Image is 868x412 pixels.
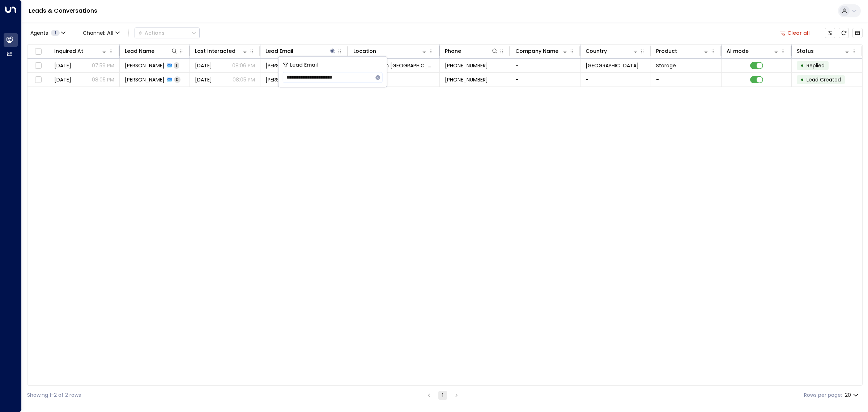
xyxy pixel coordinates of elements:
div: Lead Name [125,47,178,55]
div: 20 [845,390,860,400]
div: Company Name [515,47,558,55]
div: Lead Email [265,47,293,55]
span: John Smith [125,76,165,83]
span: john.smith999@hotmail.com [265,76,343,83]
span: Channel: [80,28,123,38]
p: 08:06 PM [232,62,255,69]
div: Company Name [515,47,569,55]
span: United Kingdom [586,62,639,69]
div: Inquired At [54,47,83,55]
div: Lead Name [125,47,154,55]
div: Status [797,47,814,55]
button: Archived Leads [852,28,863,38]
button: Customize [825,28,835,38]
span: Storage [656,62,676,69]
label: Rows per page: [804,391,842,399]
p: 08:05 PM [233,76,255,83]
p: 07:59 PM [92,62,114,69]
div: Phone [445,47,498,55]
div: Status [797,47,851,55]
div: Country [586,47,607,55]
span: Yesterday [195,62,212,69]
button: Agents1 [27,28,68,38]
button: Channel:All [80,28,123,38]
nav: pagination navigation [424,391,461,400]
div: Last Interacted [195,47,248,55]
span: Yesterday [54,76,71,83]
div: Country [586,47,639,55]
span: Replied [807,62,825,69]
button: Clear all [777,28,813,38]
div: Button group with a nested menu [135,28,200,38]
span: Lead Created [807,76,841,83]
div: Actions [138,30,165,36]
div: Showing 1-2 of 2 rows [27,391,81,399]
div: Last Interacted [195,47,235,55]
td: - [510,59,581,72]
span: Space Station Swiss Cottage [353,62,434,69]
div: Lead Email [265,47,336,55]
td: - [348,73,440,87]
button: page 1 [438,391,447,400]
div: • [800,59,804,72]
span: Toggle select row [34,75,43,84]
div: • [800,73,804,86]
span: +447767246753 [445,62,488,69]
span: Lead Email [290,61,318,69]
div: Location [353,47,428,55]
span: +447767246753 [445,76,488,83]
span: Yesterday [54,62,71,69]
span: john.smith999@hotmail.com [265,62,343,69]
span: 1 [174,62,179,68]
button: Actions [135,28,200,38]
div: AI mode [727,47,780,55]
div: AI mode [727,47,749,55]
span: Agents [30,30,48,35]
div: Product [656,47,710,55]
a: Leads & Conversations [29,7,97,15]
span: John Smith [125,62,165,69]
span: 1 [51,30,60,36]
div: Inquired At [54,47,108,55]
span: All [107,30,114,36]
td: - [651,73,722,87]
td: - [580,73,651,87]
div: Location [353,47,376,55]
p: 08:05 PM [92,76,114,83]
span: Toggle select row [34,61,43,70]
span: 0 [174,76,180,83]
span: Yesterday [195,76,212,83]
span: Refresh [839,28,849,38]
div: Product [656,47,677,55]
span: Toggle select all [34,47,43,56]
div: Phone [445,47,461,55]
td: - [510,73,581,87]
